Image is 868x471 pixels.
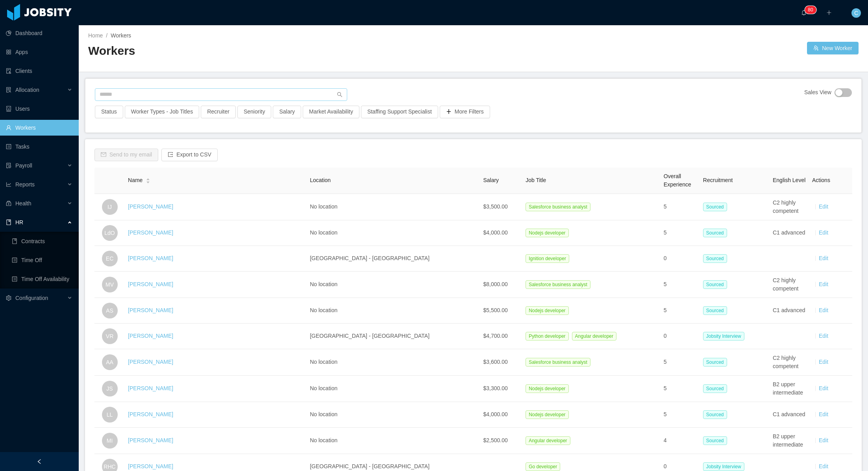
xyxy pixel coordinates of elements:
span: Health [15,200,31,207]
td: No location [307,349,480,376]
a: [PERSON_NAME] [128,359,173,365]
span: $3,500.00 [483,203,507,210]
td: 5 [661,220,700,246]
button: Seniority [237,106,271,118]
span: Salesforce business analyst [526,280,590,289]
td: [GEOGRAPHIC_DATA] - [GEOGRAPHIC_DATA] [307,246,480,272]
a: icon: auditClients [6,63,72,79]
span: Angular developer [572,332,616,341]
a: Edit [819,333,828,339]
span: Configuration [15,295,48,301]
button: Market Availability [303,106,359,118]
span: Nodejs developer [526,384,568,393]
a: Sourced [703,385,730,391]
span: $4,000.00 [483,229,507,236]
span: Sourced [703,203,727,211]
a: Edit [819,203,828,210]
a: Sourced [703,203,730,210]
a: [PERSON_NAME] [128,229,173,236]
a: Edit [819,385,828,391]
a: [PERSON_NAME] [128,307,173,313]
i: icon: setting [6,295,11,301]
span: Sourced [703,384,727,393]
a: [PERSON_NAME] [128,255,173,261]
a: Sourced [703,281,730,287]
a: Edit [819,229,828,236]
a: icon: appstoreApps [6,44,72,60]
td: 5 [661,194,700,220]
i: icon: caret-down [146,180,150,182]
a: [PERSON_NAME] [128,385,173,391]
button: Salary [273,106,301,118]
td: 5 [661,349,700,376]
button: Status [95,106,123,118]
td: [GEOGRAPHIC_DATA] - [GEOGRAPHIC_DATA] [307,324,480,349]
button: Worker Types - Job Titles [125,106,199,118]
span: Salary [483,177,499,183]
a: Sourced [703,359,730,365]
span: AA [106,354,113,370]
span: Angular developer [526,436,570,445]
span: Salesforce business analyst [526,203,590,211]
td: No location [307,194,480,220]
span: $2,500.00 [483,437,507,443]
span: Workers [111,32,131,39]
span: Reports [15,181,35,188]
span: Sourced [703,358,727,367]
i: icon: line-chart [6,182,11,187]
span: $8,000.00 [483,281,507,287]
span: AS [106,303,113,318]
span: $3,300.00 [483,385,507,391]
span: Sourced [703,254,727,263]
span: Sourced [703,306,727,315]
span: Jobsity Interview [703,332,744,341]
a: icon: userWorkers [6,120,72,136]
span: $4,700.00 [483,333,507,339]
td: 0 [661,324,700,349]
button: Recruiter [201,106,236,118]
span: Recruitment [703,177,733,183]
td: C2 highly competent [770,194,809,220]
a: [PERSON_NAME] [128,203,173,210]
span: $5,500.00 [483,307,507,313]
td: 5 [661,272,700,298]
span: Nodejs developer [526,306,568,315]
td: C1 advanced [770,220,809,246]
span: Sourced [703,436,727,445]
td: No location [307,402,480,428]
span: Nodejs developer [526,410,568,419]
td: No location [307,298,480,324]
td: 0 [661,246,700,272]
p: 0 [811,6,813,14]
td: C2 highly competent [770,272,809,298]
td: No location [307,428,480,454]
span: English Level [773,177,805,183]
span: $3,600.00 [483,359,507,365]
a: Edit [819,437,828,443]
a: [PERSON_NAME] [128,333,173,339]
span: Sales View [804,88,831,97]
td: No location [307,272,480,298]
i: icon: plus [826,10,832,15]
a: icon: bookContracts [12,233,72,249]
a: Sourced [703,255,730,261]
span: LdO [104,225,115,241]
a: Sourced [703,307,730,313]
span: MV [105,277,114,292]
p: 8 [808,6,811,14]
a: Edit [819,463,828,469]
i: icon: medicine-box [6,201,11,206]
sup: 80 [805,6,816,14]
a: Sourced [703,229,730,236]
span: Nodejs developer [526,229,568,237]
span: EC [106,251,113,266]
td: 4 [661,428,700,454]
span: Payroll [15,162,32,169]
span: Name [128,176,143,184]
i: icon: file-protect [6,163,11,168]
a: Jobsity Interview [703,333,748,339]
i: icon: bell [801,10,807,15]
a: icon: profileTime Off [12,252,72,268]
td: No location [307,376,480,402]
a: icon: robotUsers [6,101,72,117]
